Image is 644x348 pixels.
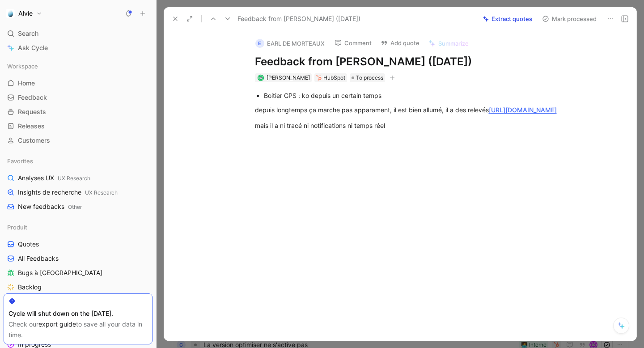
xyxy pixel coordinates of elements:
span: mais il a ni tracé ni notifications ni temps réel [255,122,385,129]
span: Summarize [438,39,469,47]
button: Add quote [377,37,424,49]
button: Comment [330,37,376,49]
button: EEARL DE MORTEAUX [251,37,329,50]
a: Insights de rechercheUX Research [4,186,153,199]
button: Summarize [424,37,473,50]
button: AlvieAlvie [4,7,44,20]
button: Mark processed [538,13,601,25]
div: Search [4,27,153,40]
a: Quotes [4,238,153,251]
div: Workspace [4,59,153,73]
span: Releases [18,122,45,131]
div: E [255,39,264,48]
a: export guide [38,320,76,328]
span: Quotes [18,240,39,249]
span: Home [18,79,35,88]
img: avatar [258,75,263,80]
div: Produit [4,221,153,234]
span: New feedbacks [18,202,82,212]
a: Feedback [4,91,153,104]
a: New feedbacksOther [4,200,153,213]
div: Favorites [4,154,153,168]
span: Favorites [7,157,33,166]
h1: Alvie [18,9,33,17]
div: HubSpot [323,73,345,82]
a: [URL][DOMAIN_NAME] [489,106,557,114]
span: Search [18,28,38,39]
h1: Feedback from [PERSON_NAME] ([DATE]) [255,55,564,69]
a: Requests [4,105,153,119]
a: Backlog [4,280,153,294]
a: All Feedbacks [4,252,153,265]
div: To process [350,73,385,82]
span: Customers [18,136,50,145]
a: Home [4,76,153,90]
a: Releases [4,119,153,133]
span: Backlog [18,283,42,292]
span: To process [356,73,383,82]
a: Analyses UXUX Research [4,171,153,185]
span: [PERSON_NAME] [267,74,310,81]
span: Feedback [18,93,47,102]
span: Insights de recherche [18,188,118,197]
span: Feedback from [PERSON_NAME] ([DATE]) [237,13,360,24]
span: Analyses UX [18,174,90,183]
span: depuis longtemps ça marche pas apparament, il est bien allumé, il a des relevés [255,106,489,114]
span: Requests [18,107,46,116]
div: Check our to save all your data in time. [8,319,148,340]
span: All Feedbacks [18,254,59,263]
button: Extract quotes [479,13,536,25]
span: Produit [7,223,27,232]
a: Bugs à [GEOGRAPHIC_DATA] [4,266,153,280]
span: UX Research [85,189,118,196]
div: Cycle will shut down on the [DATE]. [8,308,148,319]
span: Workspace [7,62,38,71]
img: Alvie [6,9,15,18]
span: Bugs à [GEOGRAPHIC_DATA] [18,268,102,277]
span: Ask Cycle [18,42,48,53]
a: Ask Cycle [4,41,153,55]
a: Customers [4,134,153,147]
div: Boitier GPS : ko depuis un certain temps [264,91,564,100]
span: UX Research [58,175,90,182]
span: Other [68,204,82,210]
